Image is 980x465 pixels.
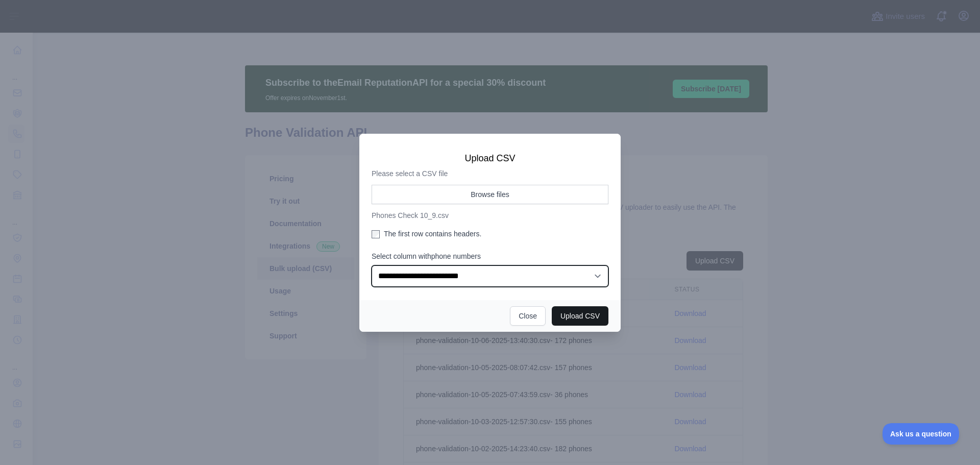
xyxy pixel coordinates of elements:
input: The first row contains headers. [372,230,380,238]
button: Browse files [372,185,608,204]
label: The first row contains headers. [372,229,608,239]
p: Phones Check 10_9.csv [372,210,608,221]
p: Please select a CSV file [372,168,608,179]
label: Select column with phone numbers [372,251,608,261]
h3: Upload CSV [372,152,608,164]
button: Close [510,306,546,326]
iframe: Toggle Customer Support [883,423,960,445]
button: Upload CSV [552,306,608,326]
